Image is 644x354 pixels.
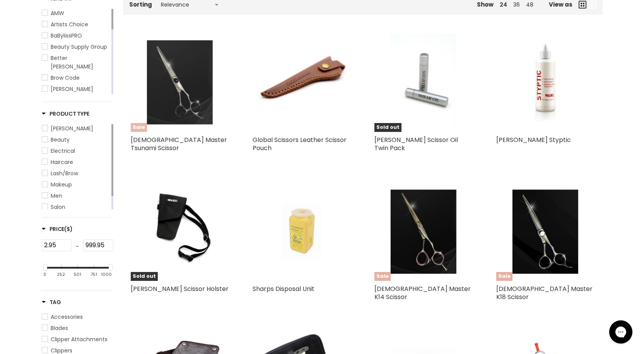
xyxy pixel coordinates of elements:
img: Sharps Disposal Unit [269,182,334,281]
a: Better Barber [42,54,110,71]
a: Haircare [42,158,110,166]
a: [DEMOGRAPHIC_DATA] Master K18 Scissor [496,284,593,301]
span: Sold out [131,272,158,281]
span: [PERSON_NAME] [51,85,93,93]
h3: Tag [42,298,61,306]
span: BaBylissPRO [51,32,82,39]
span: Electrical [51,147,75,155]
a: Caron [42,85,110,93]
a: Zen Master K14 ScissorSale [374,182,473,281]
a: Barber [42,124,110,133]
span: Men [51,192,62,200]
span: Brow Code [51,74,80,82]
a: [DEMOGRAPHIC_DATA] Master Tsunami Scissor [131,135,227,152]
label: Sorting [129,1,152,8]
span: ($) [64,225,72,233]
span: Sale [374,272,391,281]
div: 751 [91,272,97,277]
h3: Product Type [42,110,90,118]
span: Sold out [374,123,401,132]
span: AMW [51,9,64,17]
div: 3 [43,272,46,277]
a: [DEMOGRAPHIC_DATA] Master K14 Scissor [374,284,471,301]
img: Wahl Scissor Holster [147,182,213,281]
a: Wahl Scissor Oil Twin PackSold out [374,33,473,132]
a: Accessories [42,313,113,321]
a: Makeup [42,180,110,189]
input: Max Price [83,239,113,251]
a: Brow Code [42,74,110,82]
a: Sharps Disposal Unit [253,182,351,281]
span: Salon [51,203,65,211]
a: Artists Choice [42,20,110,29]
img: Wahl Styptic [496,33,595,132]
span: Beauty [51,136,70,144]
a: 24 [500,1,507,9]
a: Beauty [42,135,110,144]
a: Wahl Scissor HolsterSold out [131,182,229,281]
img: Wahl Scissor Oil Twin Pack [391,33,456,132]
span: Lash/Brow [51,169,78,177]
span: [PERSON_NAME] [51,125,93,132]
a: 48 [526,1,533,9]
a: [PERSON_NAME] Styptic [496,135,571,144]
div: 1000 [101,272,112,277]
span: Artists Choice [51,21,88,28]
div: - [72,239,83,253]
a: Men [42,192,110,200]
a: Sharps Disposal Unit [253,284,314,293]
a: Lash/Brow [42,169,110,178]
span: Makeup [51,181,72,188]
a: Global Scissors Leather Scissor Pouch [253,135,347,152]
a: BaBylissPRO [42,31,110,40]
span: Blades [51,324,68,332]
span: Haircare [51,158,73,166]
span: Clipper Attachments [51,335,108,343]
a: Blades [42,324,113,332]
iframe: Gorgias live chat messenger [605,318,636,346]
a: Beauty Supply Group [42,43,110,51]
div: 501 [74,272,81,277]
a: AMW [42,9,110,17]
img: Zen Master K14 Scissor [391,182,456,281]
span: Sale [496,272,512,281]
img: Zen Master K18 Scissor [512,182,578,281]
a: Zen Master Tsunami ScissorSale [131,33,229,132]
span: Accessories [51,313,83,321]
span: Price [42,225,73,233]
div: 252 [57,272,65,277]
a: [PERSON_NAME] Scissor Oil Twin Pack [374,135,458,152]
span: Sale [131,123,147,132]
span: Better [PERSON_NAME] [51,54,93,70]
span: View as [549,1,572,8]
a: Zen Master K18 ScissorSale [496,182,595,281]
a: Salon [42,203,110,211]
h3: Price($) [42,225,73,233]
span: Show [477,0,494,9]
img: Zen Master Tsunami Scissor [147,33,213,132]
a: [PERSON_NAME] Scissor Holster [131,284,229,293]
img: Global Scissors Leather Scissor Pouch [253,33,351,132]
span: Beauty Supply Group [51,43,107,51]
a: Electrical [42,147,110,155]
input: Min Price [42,239,72,251]
a: 36 [513,1,520,9]
a: Clipper Attachments [42,335,113,344]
